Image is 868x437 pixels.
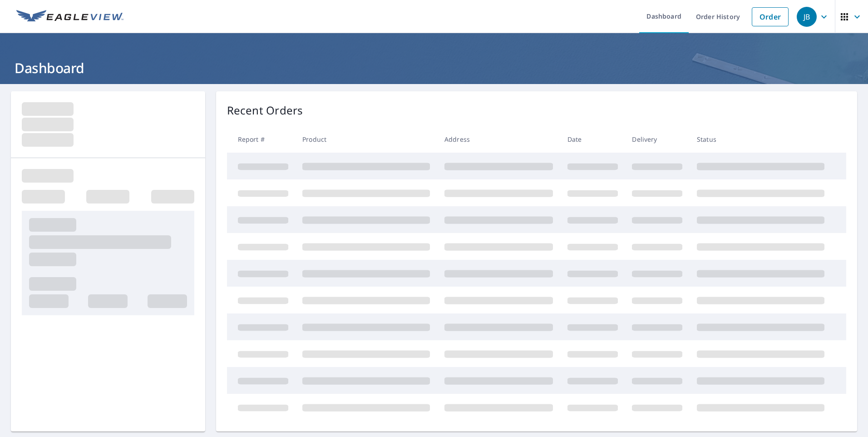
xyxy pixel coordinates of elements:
th: Address [437,126,560,153]
th: Status [690,126,832,153]
th: Report # [227,126,296,153]
img: EV Logo [16,10,123,24]
th: Date [560,126,625,153]
th: Product [295,126,437,153]
a: Order [752,7,789,26]
h1: Dashboard [11,59,857,77]
th: Delivery [625,126,690,153]
div: JB [797,7,817,27]
p: Recent Orders [227,102,303,119]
